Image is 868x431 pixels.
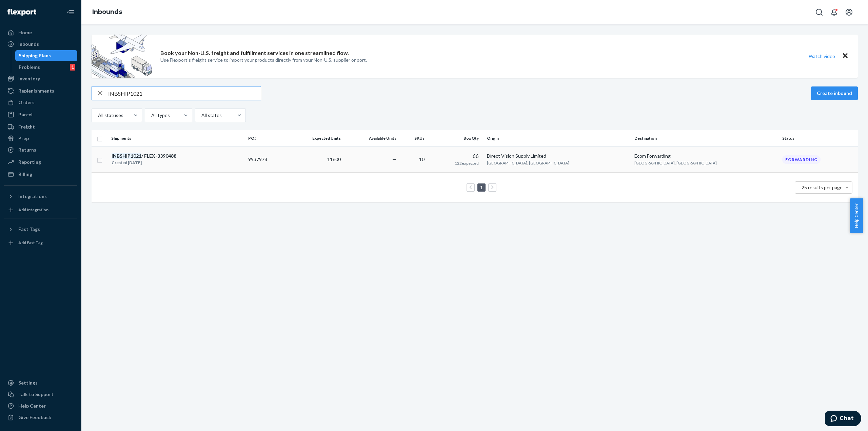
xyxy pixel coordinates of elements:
div: Give Feedback [18,414,51,421]
input: All states [201,112,201,119]
span: [GEOGRAPHIC_DATA], [GEOGRAPHIC_DATA] [487,160,569,165]
a: Settings [4,377,77,388]
a: Help Center [4,400,77,411]
img: Flexport logo [7,9,36,16]
button: Close [841,51,850,61]
button: Open notifications [827,5,841,19]
button: Fast Tags [4,224,77,235]
button: Help Center [850,198,863,233]
a: Add Integration [4,204,77,215]
div: Fast Tags [18,226,40,233]
button: Open account menu [842,5,856,19]
a: Inbounds [92,8,122,16]
th: Available Units [343,130,399,146]
div: Prep [18,135,29,142]
th: PO# [245,130,287,146]
div: Help Center [18,403,46,409]
th: Status [780,130,858,146]
button: Give Feedback [4,412,77,423]
button: Integrations [4,191,77,202]
div: Home [18,29,32,36]
th: SKUs [399,130,430,146]
a: Orders [4,97,77,108]
a: Page 1 is your current page [479,184,484,190]
th: Shipments [108,130,245,146]
p: Use Flexport’s freight service to import your products directly from your Non-U.S. supplier or port. [160,57,367,63]
em: INBSHIP1021 [112,153,141,159]
div: Reporting [18,159,41,165]
div: Direct Vision Supply Limited [487,153,629,159]
div: Returns [18,146,36,153]
a: Problems1 [15,62,78,73]
input: Search inbounds by name, destination, msku... [108,86,261,100]
td: 9937978 [245,146,287,173]
div: / FLEX-3390488 [112,153,176,159]
button: Close Navigation [64,5,77,19]
div: Integrations [18,193,47,200]
div: Replenishments [18,87,54,94]
a: Home [4,27,77,38]
th: Box Qty [430,130,484,146]
div: Created [DATE] [112,159,176,166]
a: Prep [4,133,77,144]
span: [GEOGRAPHIC_DATA], [GEOGRAPHIC_DATA] [634,160,717,165]
a: Shipping Plans [15,50,78,61]
a: Inbounds [4,39,77,50]
div: Inventory [18,75,40,82]
a: Reporting [4,157,77,168]
a: Parcel [4,109,77,120]
div: Ecom Forwarding [634,153,777,159]
span: 10 [419,156,425,162]
ol: breadcrumbs [87,2,127,22]
div: Billing [18,171,32,178]
span: 25 results per page [802,184,843,190]
th: Destination [632,130,780,146]
input: All types [151,112,151,119]
div: Add Integration [18,207,48,213]
div: Problems [19,64,40,71]
button: Talk to Support [4,389,77,400]
a: Billing [4,169,77,180]
th: Expected Units [287,130,343,146]
div: Orders [18,99,35,106]
span: — [392,156,396,162]
th: Origin [484,130,632,146]
a: Returns [4,144,77,155]
a: Freight [4,121,77,132]
div: Add Fast Tag [18,240,43,246]
div: Settings [18,379,38,386]
div: Freight [18,123,35,130]
span: 132 expected [455,161,479,166]
input: All statuses [97,112,98,119]
p: Book your Non-U.S. freight and fulfillment services in one streamlined flow. [160,49,349,57]
div: Forwarding [782,155,821,164]
span: 11600 [327,156,341,162]
button: Create inbound [811,86,858,100]
button: Watch video [804,51,840,61]
div: Talk to Support [18,391,54,398]
a: Replenishments [4,85,77,96]
div: Parcel [18,111,33,118]
div: Shipping Plans [19,52,51,59]
iframe: Opens a widget where you can chat to one of our agents [825,411,861,428]
a: Inventory [4,73,77,84]
div: 1 [70,64,75,71]
div: Inbounds [18,41,39,47]
button: Open Search Box [812,5,826,19]
div: 66 [433,152,479,160]
a: Add Fast Tag [4,237,77,248]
